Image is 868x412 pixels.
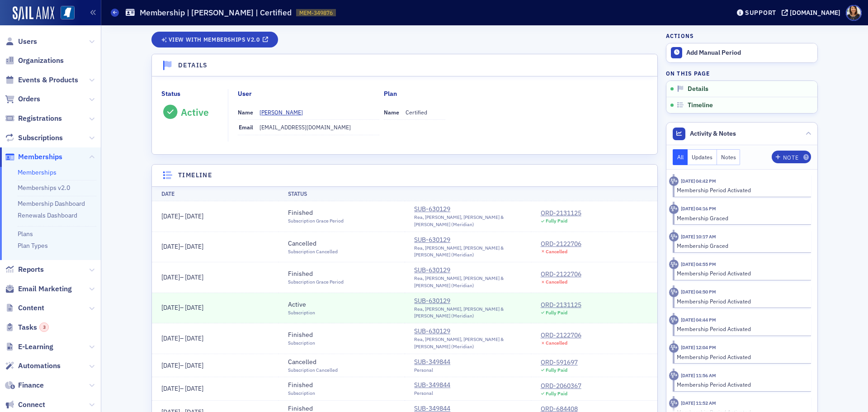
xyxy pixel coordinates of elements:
[688,149,717,165] button: Updates
[161,384,203,393] span: –
[677,214,805,222] div: Membership Graced
[546,310,567,316] div: Fully Paid
[414,296,522,306] a: SUB-630129
[185,273,203,281] span: [DATE]
[18,56,64,66] span: Organizations
[161,361,180,369] span: [DATE]
[259,120,379,134] dd: [EMAIL_ADDRESS][DOMAIN_NAME]
[288,340,315,347] div: Subscription
[546,367,567,373] div: Fully Paid
[288,300,315,309] div: Active
[169,37,260,42] span: View with Memberships v2.0
[18,230,33,238] a: Plans
[681,372,716,379] time: 6/6/2025 11:56 AM
[18,342,53,352] span: E-Learning
[288,330,315,340] div: Finished
[238,109,253,116] span: Name
[18,184,70,192] a: Memberships v2.0
[384,89,397,99] div: Plan
[414,390,450,397] div: Personal
[414,265,522,275] div: SUB-630129
[541,208,581,218] div: ORD-2131125
[161,242,203,251] span: –
[414,306,522,320] div: Rea, [PERSON_NAME], [PERSON_NAME] & [PERSON_NAME] (Meridian)
[669,315,679,325] div: Activity
[681,261,716,267] time: 6/9/2025 04:55 PM
[688,85,708,93] span: Details
[18,400,45,410] span: Connect
[666,43,817,62] button: Add Manual Period
[178,170,212,180] h4: Timeline
[18,211,77,219] a: Renewals Dashboard
[669,343,679,353] div: Activity
[541,239,581,249] div: ORD-2122706
[61,6,75,20] img: SailAMX
[414,357,450,367] div: SUB-349844
[161,212,180,220] span: [DATE]
[161,384,180,393] span: [DATE]
[161,361,203,369] span: –
[288,390,315,397] div: Subscription
[677,380,805,388] div: Membership Period Activated
[414,336,522,350] div: Rea, [PERSON_NAME], [PERSON_NAME] & [PERSON_NAME] (Meridian)
[669,260,679,269] div: Activity
[5,342,53,352] a: E-Learning
[846,5,862,21] span: Profile
[185,242,203,251] span: [DATE]
[288,309,315,317] div: Subscription
[5,56,64,66] a: Organizations
[5,303,44,313] a: Content
[414,380,450,390] a: SUB-349844
[13,6,54,21] img: SailAMX
[414,235,522,245] a: SUB-630129
[161,273,180,281] span: [DATE]
[688,101,713,109] span: Timeline
[541,381,581,391] a: ORD-2060367
[690,129,736,138] span: Activity & Notes
[546,340,567,346] div: Cancelled
[18,242,48,250] a: Plan Types
[18,94,40,104] span: Orders
[152,186,278,201] th: Date
[259,108,303,116] div: [PERSON_NAME]
[745,9,776,17] div: Support
[185,361,203,369] span: [DATE]
[288,239,338,248] div: Cancelled
[18,199,85,208] a: Membership Dashboard
[185,303,203,312] span: [DATE]
[772,151,811,163] button: Note
[541,358,578,367] a: ORD-591697
[546,249,567,255] div: Cancelled
[5,361,61,371] a: Automations
[140,7,292,18] h1: Membership | [PERSON_NAME] | Certified
[18,114,62,123] span: Registrations
[5,94,40,104] a: Orders
[18,75,78,85] span: Events & Products
[546,218,567,224] div: Fully Paid
[5,265,44,275] a: Reports
[541,270,581,279] a: ORD-2122706
[546,279,567,285] div: Cancelled
[18,133,63,143] span: Subscriptions
[299,9,333,17] span: MEM-349876
[288,279,344,286] div: Subscription Grace Period
[541,331,581,340] a: ORD-2122706
[288,248,338,256] div: Subscription Cancelled
[414,204,522,214] a: SUB-630129
[18,322,49,332] span: Tasks
[161,89,180,99] div: Status
[541,300,581,310] div: ORD-2131125
[666,32,694,40] h4: Actions
[18,380,44,390] span: Finance
[161,303,180,312] span: [DATE]
[686,49,813,57] div: Add Manual Period
[18,152,62,162] span: Memberships
[161,273,203,281] span: –
[681,289,716,295] time: 6/9/2025 04:50 PM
